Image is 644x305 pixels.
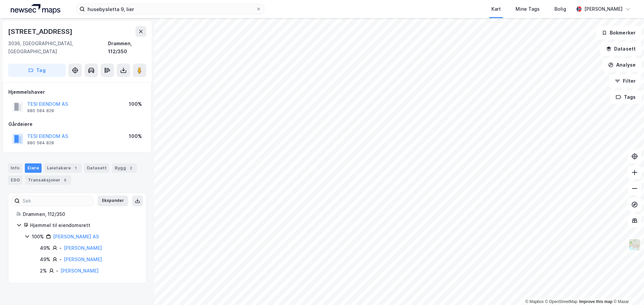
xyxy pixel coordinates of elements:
[8,120,146,128] div: Gårdeiere
[8,26,74,37] div: [STREET_ADDRESS]
[516,5,540,13] div: Mine Tags
[127,165,134,171] div: 2
[602,58,641,72] button: Analyse
[44,163,82,173] div: Leietakere
[53,234,99,239] a: [PERSON_NAME] AS
[59,255,62,263] div: -
[8,64,66,77] button: Tag
[27,140,54,146] div: 980 584 828
[25,163,42,173] div: Eiere
[20,196,93,206] input: Søk
[8,175,22,185] div: ESG
[554,5,566,13] div: Bolig
[112,163,137,173] div: Bygg
[610,90,641,104] button: Tags
[609,74,641,88] button: Filter
[129,132,142,140] div: 100%
[85,4,256,14] input: Søk på adresse, matrikkel, gårdeiere, leietakere eller personer
[108,40,146,56] div: Drammen, 112/350
[56,267,58,275] div: -
[84,163,109,173] div: Datasett
[64,245,102,251] a: [PERSON_NAME]
[596,26,641,40] button: Bokmerker
[8,88,146,96] div: Hjemmelshaver
[72,165,79,171] div: 1
[610,273,644,305] div: Kontrollprogram for chat
[40,255,50,263] div: 49%
[584,5,623,13] div: [PERSON_NAME]
[60,268,99,274] a: [PERSON_NAME]
[579,299,612,304] a: Improve this map
[64,256,102,262] a: [PERSON_NAME]
[98,196,128,206] button: Ekspander
[610,273,644,305] iframe: Chat Widget
[628,238,641,251] img: Z
[59,244,62,252] div: -
[600,42,641,56] button: Datasett
[40,244,50,252] div: 49%
[27,108,54,113] div: 980 584 828
[129,100,142,108] div: 100%
[23,210,138,218] div: Drammen, 112/350
[8,163,22,173] div: Info
[40,267,47,275] div: 2%
[8,40,108,56] div: 3036, [GEOGRAPHIC_DATA], [GEOGRAPHIC_DATA]
[30,221,138,229] div: Hjemmel til eiendomsrett
[491,5,501,13] div: Kart
[525,299,544,304] a: Mapbox
[32,233,44,241] div: 100%
[62,177,68,183] div: 5
[545,299,578,304] a: OpenStreetMap
[11,4,60,14] img: logo.a4113a55bc3d86da70a041830d287a7e.svg
[25,175,71,185] div: Transaksjoner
